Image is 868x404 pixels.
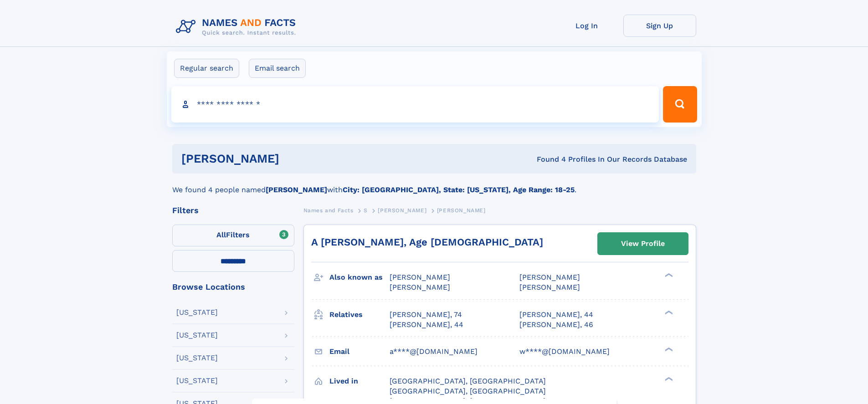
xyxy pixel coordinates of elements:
[171,86,659,123] input: search input
[390,273,450,281] span: [PERSON_NAME]
[390,377,546,385] span: [GEOGRAPHIC_DATA], [GEOGRAPHIC_DATA]
[176,332,218,339] div: [US_STATE]
[364,205,368,216] a: S
[172,174,696,195] div: We found 4 people named with .
[343,185,575,194] b: City: [GEOGRAPHIC_DATA], State: [US_STATE], Age Range: 18-25
[172,225,294,246] label: Filters
[378,207,426,214] span: [PERSON_NAME]
[437,207,486,214] span: [PERSON_NAME]
[311,236,543,248] a: A [PERSON_NAME], Age [DEMOGRAPHIC_DATA]
[663,86,697,123] button: Search Button
[329,270,390,285] h3: Also known as
[172,206,294,215] div: Filters
[390,283,450,291] span: [PERSON_NAME]
[623,15,696,37] a: Sign Up
[519,283,580,291] span: [PERSON_NAME]
[390,310,462,320] a: [PERSON_NAME], 74
[598,233,688,255] a: View Profile
[329,373,390,389] h3: Lived in
[663,309,673,315] div: ❯
[550,15,623,37] a: Log In
[519,310,593,320] a: [PERSON_NAME], 44
[663,346,673,352] div: ❯
[390,320,463,330] a: [PERSON_NAME], 44
[266,185,327,194] b: [PERSON_NAME]
[176,377,218,384] div: [US_STATE]
[408,154,687,164] div: Found 4 Profiles In Our Records Database
[216,230,226,239] span: All
[176,309,218,316] div: [US_STATE]
[172,15,303,39] img: Logo Names and Facts
[303,205,354,216] a: Names and Facts
[176,354,218,362] div: [US_STATE]
[249,59,306,78] label: Email search
[181,153,408,164] h1: [PERSON_NAME]
[378,205,426,216] a: [PERSON_NAME]
[663,376,673,382] div: ❯
[174,59,239,78] label: Regular search
[621,233,665,254] div: View Profile
[172,283,294,291] div: Browse Locations
[390,387,546,395] span: [GEOGRAPHIC_DATA], [GEOGRAPHIC_DATA]
[519,320,593,330] a: [PERSON_NAME], 46
[329,307,390,322] h3: Relatives
[329,344,390,359] h3: Email
[364,207,368,214] span: S
[663,272,673,278] div: ❯
[519,273,580,281] span: [PERSON_NAME]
